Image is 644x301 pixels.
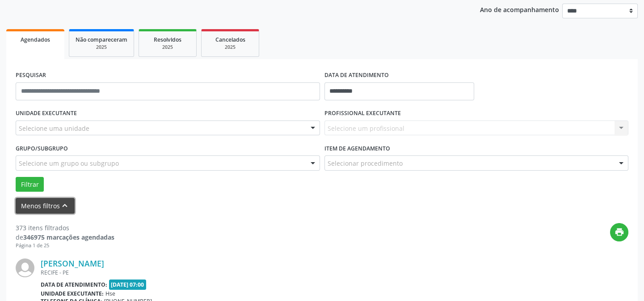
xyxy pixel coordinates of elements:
[145,44,190,51] div: 2025
[16,107,77,120] label: UNIDADE EXECUTANTE
[208,44,253,51] div: 2025
[480,4,559,15] p: Ano de acompanhamento
[16,177,44,192] button: Filtrar
[105,290,115,297] span: Hse
[324,69,389,82] label: DATA DE ATENDIMENTO
[19,124,89,133] span: Selecione uma unidade
[16,69,46,82] label: PESQUISAR
[154,36,181,43] span: Resolvidos
[41,269,494,276] div: RECIFE - PE
[16,258,34,277] img: img
[16,198,75,214] button: Menos filtroskeyboard_arrow_up
[324,107,401,120] label: PROFISSIONAL EXECUTANTE
[16,232,114,242] div: de
[21,36,50,43] span: Agendados
[19,159,119,168] span: Selecione um grupo ou subgrupo
[215,36,245,43] span: Cancelados
[16,223,114,232] div: 373 itens filtrados
[41,290,104,297] b: Unidade executante:
[610,223,628,241] button: print
[41,258,104,268] a: [PERSON_NAME]
[109,279,147,290] span: [DATE] 07:00
[16,142,68,155] label: Grupo/Subgrupo
[324,142,390,155] label: Item de agendamento
[41,281,107,288] b: Data de atendimento:
[76,44,127,51] div: 2025
[23,233,114,241] strong: 346975 marcações agendadas
[76,36,127,43] span: Não compareceram
[60,201,70,211] i: keyboard_arrow_up
[615,227,624,237] i: print
[16,242,114,249] div: Página 1 de 25
[328,159,403,168] span: Selecionar procedimento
